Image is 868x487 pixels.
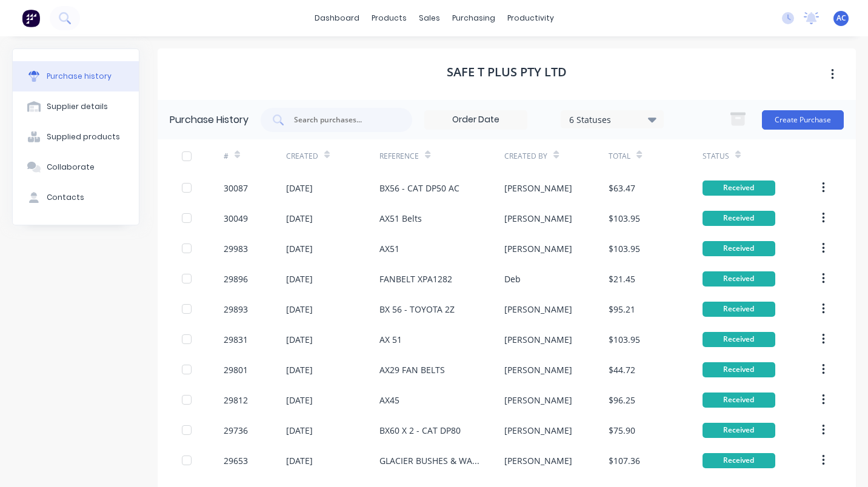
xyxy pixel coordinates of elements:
[286,242,313,255] div: [DATE]
[609,424,635,437] div: $75.90
[379,303,455,316] div: BX 56 - TOYOTA 2Z
[47,71,112,82] div: Purchase history
[286,333,313,346] div: [DATE]
[703,211,775,226] div: Received
[836,13,846,24] span: AC
[379,363,445,376] div: AX29 FAN BELTS
[504,273,521,285] div: Deb
[703,151,729,162] div: Status
[609,394,635,406] div: $96.25
[224,333,248,346] div: 29831
[22,9,40,27] img: Factory
[13,91,139,122] button: Supplier details
[47,101,108,112] div: Supplier details
[286,424,313,437] div: [DATE]
[13,152,139,182] button: Collaborate
[504,394,572,406] div: [PERSON_NAME]
[224,394,248,406] div: 29812
[379,212,422,225] div: AX51 Belts
[286,394,313,406] div: [DATE]
[703,241,775,256] div: Received
[501,9,560,27] div: productivity
[286,182,313,194] div: [DATE]
[703,423,775,438] div: Received
[224,454,248,467] div: 29653
[703,332,775,347] div: Received
[224,424,248,437] div: 29736
[47,162,95,173] div: Collaborate
[286,151,318,162] div: Created
[13,122,139,152] button: Supplied products
[762,110,844,130] button: Create Purchase
[379,273,452,285] div: FANBELT XPA1282
[609,151,630,162] div: Total
[703,181,775,196] div: Received
[309,9,366,27] a: dashboard
[504,212,572,225] div: [PERSON_NAME]
[447,65,567,79] h1: SAFE T PLUS PTY LTD
[47,131,120,142] div: Supplied products
[379,242,399,255] div: AX51
[609,212,640,225] div: $103.95
[286,363,313,376] div: [DATE]
[13,182,139,213] button: Contacts
[504,303,572,316] div: [PERSON_NAME]
[504,424,572,437] div: [PERSON_NAME]
[366,9,413,27] div: products
[446,9,501,27] div: purchasing
[504,454,572,467] div: [PERSON_NAME]
[609,333,640,346] div: $103.95
[504,182,572,194] div: [PERSON_NAME]
[224,242,248,255] div: 29983
[703,362,775,377] div: Received
[504,333,572,346] div: [PERSON_NAME]
[47,192,84,203] div: Contacts
[569,113,656,125] div: 6 Statuses
[379,394,399,406] div: AX45
[170,113,249,127] div: Purchase History
[224,182,248,194] div: 30087
[379,151,419,162] div: Reference
[425,111,527,129] input: Order Date
[293,114,393,126] input: Search purchases...
[286,273,313,285] div: [DATE]
[504,242,572,255] div: [PERSON_NAME]
[379,333,402,346] div: AX 51
[224,303,248,316] div: 29893
[703,453,775,468] div: Received
[379,454,480,467] div: GLACIER BUSHES & WASHER - NATIONWIDE
[286,303,313,316] div: [DATE]
[13,61,139,91] button: Purchase history
[504,151,547,162] div: Created By
[609,454,640,467] div: $107.36
[609,363,635,376] div: $44.72
[609,273,635,285] div: $21.45
[413,9,446,27] div: sales
[224,273,248,285] div: 29896
[504,363,572,376] div: [PERSON_NAME]
[609,242,640,255] div: $103.95
[286,212,313,225] div: [DATE]
[286,454,313,467] div: [DATE]
[224,212,248,225] div: 30049
[609,303,635,316] div: $95.21
[703,271,775,287] div: Received
[379,182,459,194] div: BX56 - CAT DP50 AC
[379,424,461,437] div: BX60 X 2 - CAT DP80
[703,393,775,408] div: Received
[703,302,775,317] div: Received
[609,182,635,194] div: $63.47
[224,151,229,162] div: #
[224,363,248,376] div: 29801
